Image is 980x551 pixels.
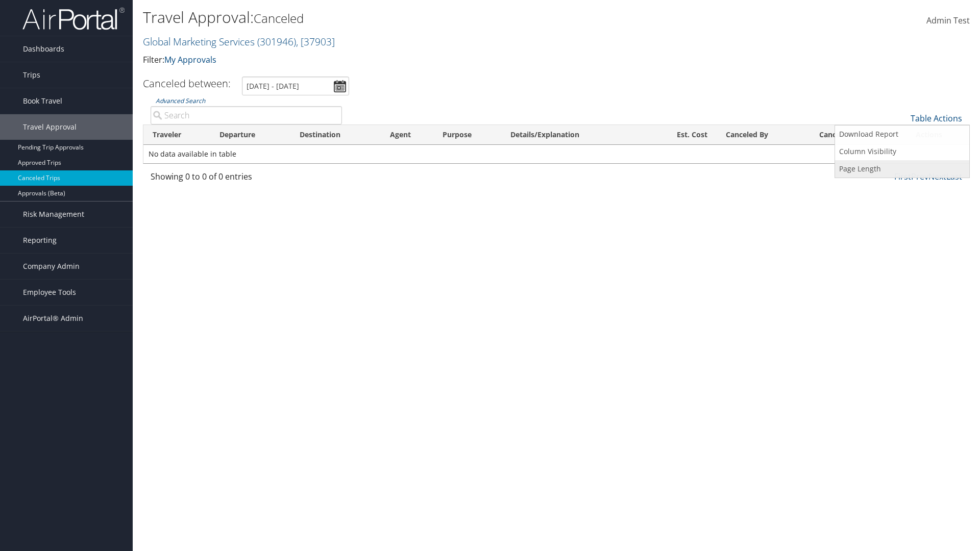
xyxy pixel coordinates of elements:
[23,254,80,279] span: Company Admin
[23,114,77,140] span: Travel Approval
[23,36,64,62] span: Dashboards
[23,62,40,88] span: Trips
[23,280,76,305] span: Employee Tools
[22,7,125,31] img: airportal-logo.png
[23,202,84,227] span: Risk Management
[835,126,969,143] a: Download Report
[835,160,969,178] a: Page Length
[23,88,62,114] span: Book Travel
[23,306,83,331] span: AirPortal® Admin
[835,143,969,160] a: Column Visibility
[23,228,57,253] span: Reporting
